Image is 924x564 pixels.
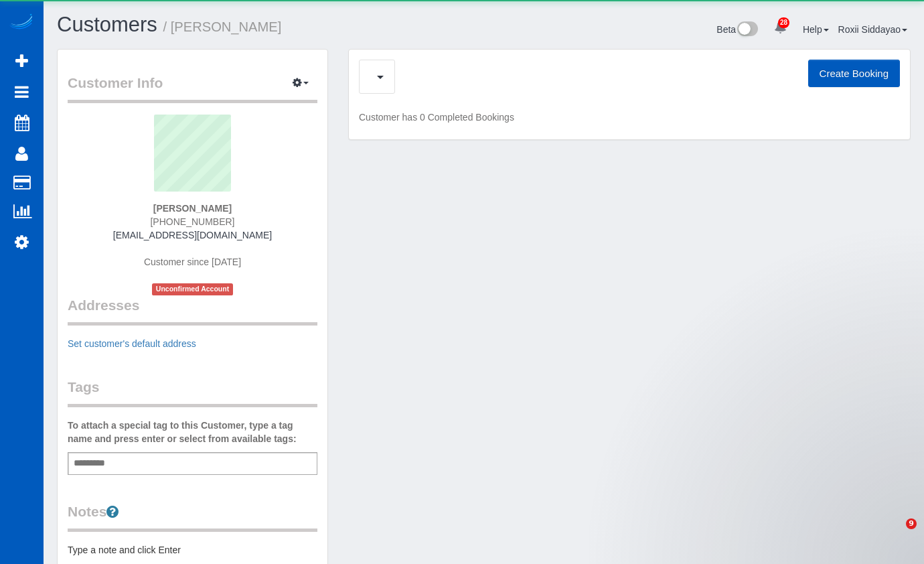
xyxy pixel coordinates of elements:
[68,73,317,103] legend: Customer Info
[8,13,35,32] img: Automaid Logo
[808,60,900,88] button: Create Booking
[163,19,282,34] small: / [PERSON_NAME]
[906,518,917,529] span: 9
[150,216,234,227] span: [PHONE_NUMBER]
[68,502,317,532] legend: Notes
[716,24,758,35] a: Beta
[736,21,758,39] img: New interface
[153,203,232,214] strong: [PERSON_NAME]
[838,24,907,35] a: Roxii Siddayao
[113,230,272,240] a: [EMAIL_ADDRESS][DOMAIN_NAME]
[68,338,196,349] a: Set customer's default address
[767,13,793,43] a: 28
[68,419,317,445] label: To attach a special tag to this Customer, type a tag name and press enter or select from availabl...
[144,257,241,267] span: Customer since [DATE]
[152,283,234,295] span: Unconfirmed Account
[68,543,317,557] pre: Type a note and click Enter
[778,17,789,28] span: 28
[359,111,900,124] p: Customer has 0 Completed Bookings
[57,13,157,36] a: Customers
[68,377,317,407] legend: Tags
[878,518,911,551] iframe: Intercom live chat
[803,24,829,35] a: Help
